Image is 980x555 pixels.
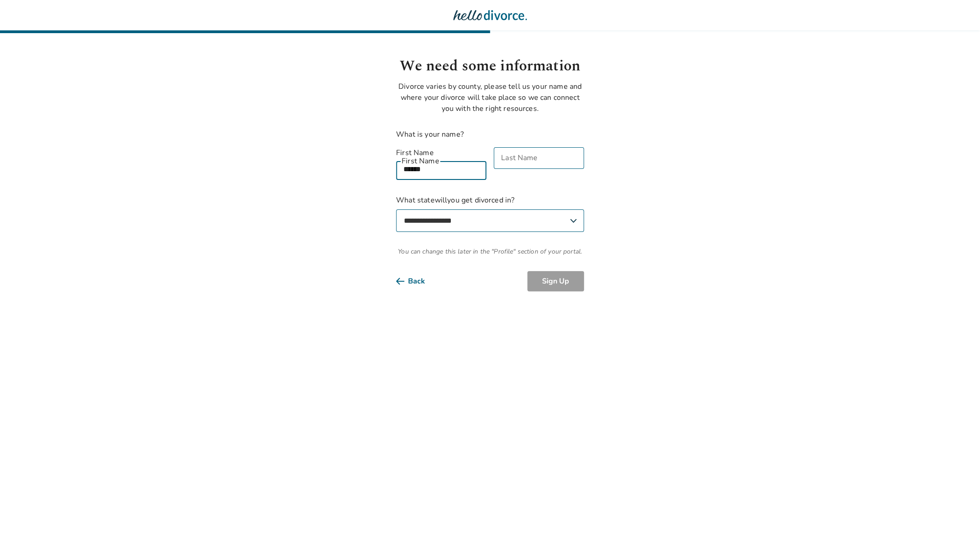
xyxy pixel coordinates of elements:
span: You can change this later in the "Profile" section of your portal. [396,247,584,256]
select: What statewillyou get divorced in? [396,209,584,232]
button: Sign Up [527,271,584,291]
iframe: Chat Widget [934,511,980,555]
img: Hello Divorce Logo [453,6,527,24]
label: What state will you get divorced in? [396,195,584,232]
p: Divorce varies by county, please tell us your name and where your divorce will take place so we c... [396,81,584,114]
h1: We need some information [396,55,584,77]
label: First Name [396,147,486,158]
label: What is your name? [396,129,464,139]
button: Back [396,271,440,291]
